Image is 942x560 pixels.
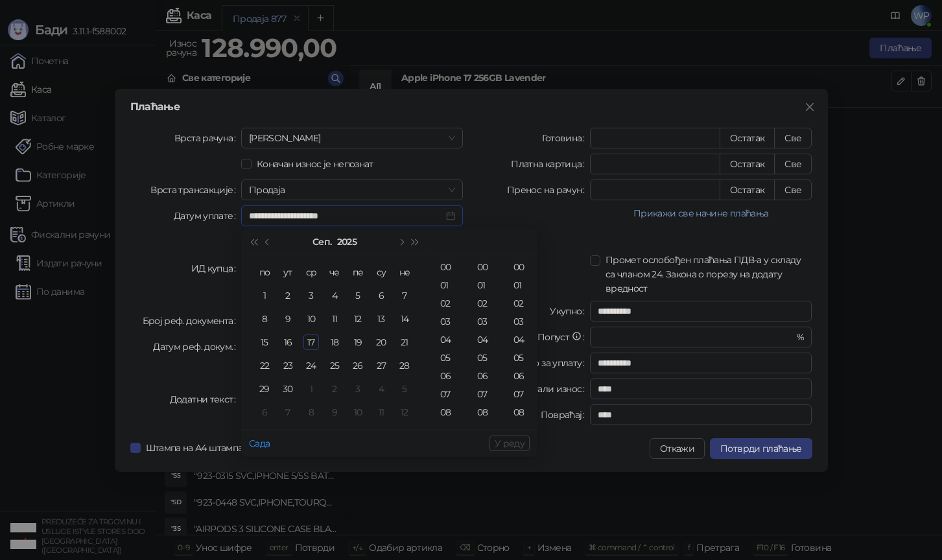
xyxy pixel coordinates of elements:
div: 19 [350,334,366,350]
div: 3 [303,288,319,303]
td: 2025-09-03 [300,284,323,307]
label: Додатни текст [170,389,241,410]
div: 07 [468,385,499,403]
div: 09 [504,421,536,439]
div: 29 [257,381,272,397]
button: Све [774,154,812,174]
div: 7 [397,288,412,303]
td: 2025-10-02 [323,377,346,401]
div: 16 [280,334,296,350]
td: 2025-10-06 [253,401,276,424]
div: 9 [327,404,342,420]
div: 13 [373,311,389,327]
span: Close [799,102,820,112]
td: 2025-09-15 [253,331,276,354]
td: 2025-09-09 [276,307,300,331]
div: 07 [504,385,536,403]
td: 2025-10-07 [276,401,300,424]
td: 2025-09-05 [346,284,370,307]
div: 01 [431,276,462,294]
div: 4 [327,288,342,303]
div: 15 [257,334,272,350]
td: 2025-09-06 [370,284,393,307]
label: Врста трансакције [150,180,241,200]
button: Прикажи све начине плаћања [590,205,812,221]
label: Платна картица [511,154,589,174]
label: Укупно за уплату [508,353,590,373]
label: Врста рачуна [174,128,241,148]
td: 2025-09-04 [323,284,346,307]
div: 8 [257,311,272,327]
button: Све [774,128,812,148]
label: Готовина [542,128,590,148]
div: 08 [431,403,462,421]
button: Следећи месец (PageDown) [394,229,408,255]
th: ср [300,261,323,284]
div: 28 [397,358,412,373]
div: 00 [468,258,499,276]
td: 2025-09-07 [393,284,416,307]
td: 2025-10-12 [393,401,416,424]
button: Изабери месец [312,229,331,255]
label: Број реф. документа [143,310,241,331]
span: Продаја [249,180,456,200]
div: 2 [280,288,296,303]
td: 2025-09-10 [300,307,323,331]
button: Остатак [720,154,775,174]
div: 22 [257,358,272,373]
button: Остатак [720,180,775,200]
div: 02 [468,294,499,312]
input: Датум уплате [249,209,444,223]
div: 04 [431,331,462,349]
div: 03 [504,312,536,331]
div: 04 [504,331,536,349]
div: 14 [397,311,412,327]
button: Close [799,97,820,117]
td: 2025-09-20 [370,331,393,354]
th: не [393,261,416,284]
td: 2025-10-03 [346,377,370,401]
td: 2025-09-22 [253,354,276,377]
th: ут [276,261,300,284]
div: 05 [431,349,462,367]
div: 02 [431,294,462,312]
div: 00 [504,258,536,276]
label: Повраћај [541,404,590,425]
td: 2025-10-08 [300,401,323,424]
div: 01 [504,276,536,294]
div: 05 [468,349,499,367]
button: Остатак [720,128,775,148]
div: 3 [350,381,366,397]
td: 2025-09-12 [346,307,370,331]
div: 06 [468,367,499,385]
div: 07 [431,385,462,403]
div: 21 [397,334,412,350]
div: 18 [327,334,342,350]
th: пе [346,261,370,284]
td: 2025-09-23 [276,354,300,377]
td: 2025-09-18 [323,331,346,354]
td: 2025-09-16 [276,331,300,354]
div: 30 [280,381,296,397]
td: 2025-10-05 [393,377,416,401]
td: 2025-09-13 [370,307,393,331]
div: 1 [257,288,272,303]
div: 20 [373,334,389,350]
div: 25 [327,358,342,373]
td: 2025-09-21 [393,331,416,354]
div: 03 [431,312,462,331]
div: Плаћање [130,102,812,112]
a: Сада [249,437,270,449]
div: 5 [350,288,366,303]
td: 2025-09-28 [393,354,416,377]
div: 09 [431,421,462,439]
button: Следећа година (Control + right) [408,229,423,255]
td: 2025-10-09 [323,401,346,424]
td: 2025-09-27 [370,354,393,377]
div: 27 [373,358,389,373]
td: 2025-09-24 [300,354,323,377]
div: 9 [280,311,296,327]
button: Претходни месец (PageUp) [261,229,275,255]
div: 00 [431,258,462,276]
div: 02 [504,294,536,312]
